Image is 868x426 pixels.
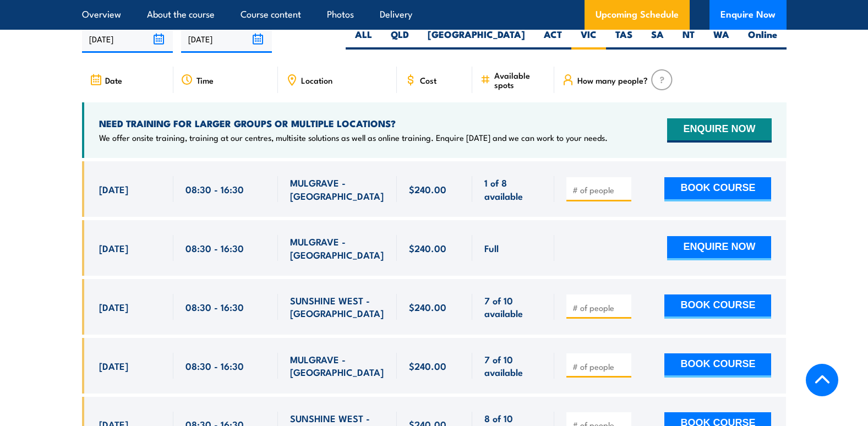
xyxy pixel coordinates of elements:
span: 08:30 - 16:30 [185,359,244,372]
span: 08:30 - 16:30 [185,183,244,195]
p: We offer onsite training, training at our centres, multisite solutions as well as online training... [99,132,608,143]
span: MULGRAVE - [GEOGRAPHIC_DATA] [290,176,385,202]
span: 7 of 10 available [484,353,542,379]
button: ENQUIRE NOW [667,236,771,260]
span: 08:30 - 16:30 [185,242,244,254]
span: 08:30 - 16:30 [185,301,244,313]
span: How many people? [577,75,648,85]
label: WA [704,28,739,50]
span: 1 of 8 available [484,176,542,202]
button: BOOK COURSE [664,353,771,378]
span: $240.00 [409,242,446,254]
span: Location [301,75,332,85]
label: TAS [606,28,642,50]
span: [DATE] [99,301,128,313]
span: MULGRAVE - [GEOGRAPHIC_DATA] [290,353,385,379]
span: $240.00 [409,359,446,372]
button: BOOK COURSE [664,294,771,319]
label: NT [673,28,704,50]
span: [DATE] [99,183,128,195]
input: # of people [572,361,627,372]
input: To date [181,25,272,53]
label: ALL [346,28,381,50]
span: [DATE] [99,359,128,372]
span: 7 of 10 available [484,294,542,320]
input: # of people [572,302,627,313]
span: Date [105,75,122,85]
span: [DATE] [99,242,128,254]
span: SUNSHINE WEST - [GEOGRAPHIC_DATA] [290,294,385,320]
span: Full [484,242,499,254]
span: MULGRAVE - [GEOGRAPHIC_DATA] [290,235,385,261]
h4: NEED TRAINING FOR LARGER GROUPS OR MULTIPLE LOCATIONS? [99,117,608,129]
label: ACT [534,28,571,50]
button: ENQUIRE NOW [667,118,771,143]
label: QLD [381,28,418,50]
input: From date [82,25,173,53]
label: SA [642,28,673,50]
span: Available spots [494,70,547,89]
label: VIC [571,28,606,50]
label: Online [739,28,787,50]
span: $240.00 [409,301,446,313]
label: [GEOGRAPHIC_DATA] [418,28,534,50]
span: $240.00 [409,183,446,195]
button: BOOK COURSE [664,177,771,201]
span: Cost [420,75,436,85]
span: Time [196,75,214,85]
input: # of people [572,184,627,195]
